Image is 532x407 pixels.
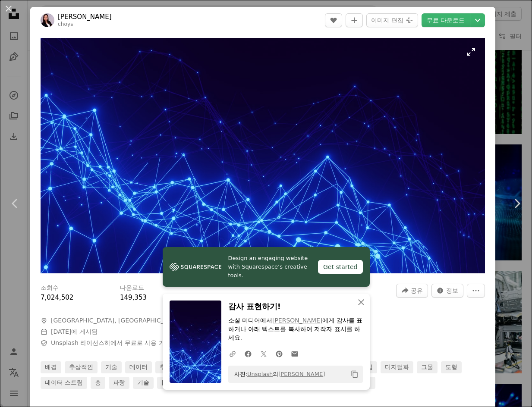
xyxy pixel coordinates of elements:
a: Design an engaging website with Squarespace’s creative tools.Get started [163,247,370,287]
span: 7,024,502 [41,294,73,301]
a: 기술 [101,361,122,373]
button: 이 이미지 공유 [396,284,428,297]
a: 배경 [41,361,61,373]
a: 도형 [441,361,462,373]
a: Facebook에 공유 [240,345,256,362]
span: [GEOGRAPHIC_DATA], [GEOGRAPHIC_DATA] [51,316,182,325]
a: 데이터 [125,361,152,373]
time: 2022년 2월 6일 오전 4시 15분 40초 GMT+9 [51,328,71,335]
a: 다음 [502,162,532,245]
p: 소셜 미디어에서 에게 감사를 표하거나 아래 텍스트를 복사하여 저작자 표시를 하세요. [228,316,363,342]
span: Design an engaging website with Squarespace’s creative tools. [228,254,311,280]
a: 이메일로 공유에 공유 [287,345,302,362]
button: 이 이미지 관련 통계 [431,284,463,297]
a: choys_ [58,21,76,27]
a: 그물 [417,361,438,373]
div: Get started [318,260,363,274]
button: 이 이미지 확대 [41,38,485,273]
a: [GEOGRAPHIC_DATA] [157,377,229,389]
h3: 다운로드 [120,284,144,292]
button: 이미지 편집 [366,13,418,27]
a: 추상적인 [65,361,98,373]
a: 총 [91,377,105,389]
img: file-1606177908946-d1eed1cbe4f5image [170,260,221,273]
h3: 감사 표현하기! [228,301,363,313]
span: 정보 [446,284,458,297]
h3: 조회수 [41,284,59,292]
button: 클립보드에 복사하기 [347,367,362,382]
a: 데이터 스트림 [41,377,87,389]
span: 사진: 의 [230,367,325,381]
img: a blue background with lines and dots [41,38,485,273]
button: 좋아요 [325,13,342,27]
img: Conny Schneider의 프로필로 이동 [41,13,54,27]
a: [PERSON_NAME] [272,317,322,324]
a: 디지털화 [381,361,413,373]
span: 공유 [411,284,423,297]
a: [PERSON_NAME] [58,13,112,21]
a: 기술 [133,377,154,389]
a: Unsplash [247,371,273,377]
a: Twitter에 공유 [256,345,271,362]
a: Unsplash 라이선스 [51,339,104,346]
span: 149,353 [120,294,147,301]
a: 무료 다운로드 [422,13,470,27]
a: 추상 배경 [155,361,190,373]
span: 하에서 무료로 사용 가능 [51,339,171,348]
button: 다운로드 크기 선택 [470,13,485,27]
span: 에 게시됨 [51,328,98,335]
a: Pinterest에 공유 [271,345,287,362]
a: 파랑 [109,377,129,389]
button: 컬렉션에 추가 [346,13,363,27]
button: 더 많은 작업 [467,284,485,297]
a: [PERSON_NAME] [278,371,325,377]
